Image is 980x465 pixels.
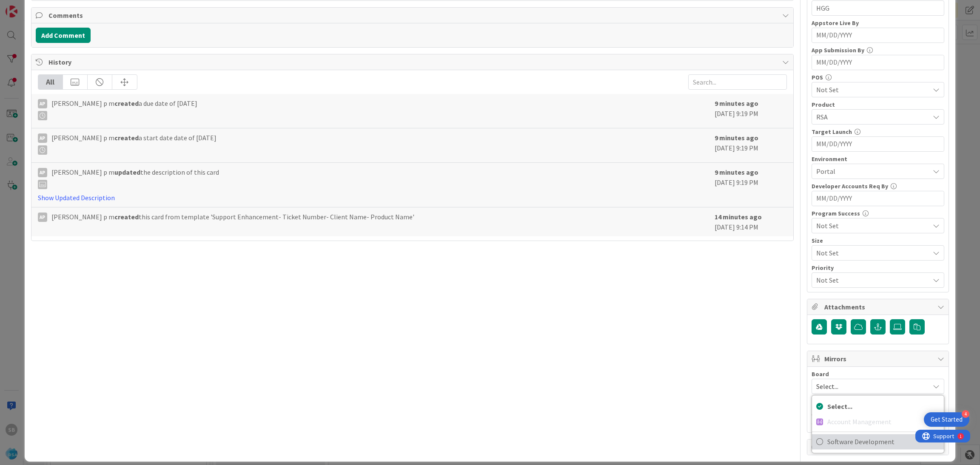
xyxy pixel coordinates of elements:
span: [PERSON_NAME] p m a start date date of [DATE] [51,133,217,155]
span: Select... [827,400,940,413]
div: [DATE] 9:19 PM [715,167,787,203]
button: Add Comment [36,28,91,43]
div: Program Success [812,210,944,216]
div: Product [812,102,944,108]
span: Board [812,371,829,377]
span: Not Set [816,221,929,231]
span: Mirrors [824,354,933,364]
div: Developer Accounts Req By [812,183,944,189]
span: Software Development [827,435,940,448]
div: POS [812,74,944,80]
div: [DATE] 9:14 PM [715,212,787,232]
b: created [114,213,139,221]
b: 9 minutes ago [715,99,758,108]
div: App Submission By [812,47,944,53]
span: [PERSON_NAME] p m this card from template 'Support Enhancement- Ticket Number- Client Name- Produ... [51,212,414,222]
b: updated [114,168,140,176]
input: MM/DD/YYYY [816,137,940,151]
div: 4 [962,410,969,418]
span: Not Set [816,247,925,259]
div: [DATE] 9:19 PM [715,98,787,124]
span: Select... [816,380,925,392]
div: Priority [812,265,944,271]
div: Ap [38,213,47,222]
div: Size [812,238,944,244]
div: Target Launch [812,129,944,135]
b: 9 minutes ago [715,168,758,176]
span: History [48,57,778,67]
input: MM/DD/YYYY [816,191,940,206]
input: MM/DD/YYYY [816,28,940,43]
a: Select... [812,399,944,414]
input: MM/DD/YYYY [816,55,940,70]
div: Ap [38,168,47,177]
div: All [38,75,63,89]
a: Show Updated Description [38,193,115,202]
input: Search... [688,74,787,90]
span: Not Set [816,85,929,95]
div: Ap [38,99,47,108]
span: Attachments [824,302,933,312]
span: Portal [816,166,929,176]
span: Not Set [816,274,925,286]
span: [PERSON_NAME] p m a due date of [DATE] [51,98,197,120]
div: Open Get Started checklist, remaining modules: 4 [924,412,969,427]
a: Software Development [812,434,944,449]
b: created [114,99,139,108]
div: [DATE] 9:19 PM [715,133,787,158]
span: RSA [816,112,929,122]
span: Comments [48,10,778,20]
div: Environment [812,156,944,162]
b: created [114,133,139,142]
div: Get Started [931,415,963,424]
div: 1 [44,3,46,10]
div: Appstore Live By [812,20,944,26]
div: Ap [38,133,47,143]
span: [PERSON_NAME] p m the description of this card [51,167,219,189]
span: Support [18,1,39,11]
b: 14 minutes ago [715,213,762,221]
b: 9 minutes ago [715,133,758,142]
